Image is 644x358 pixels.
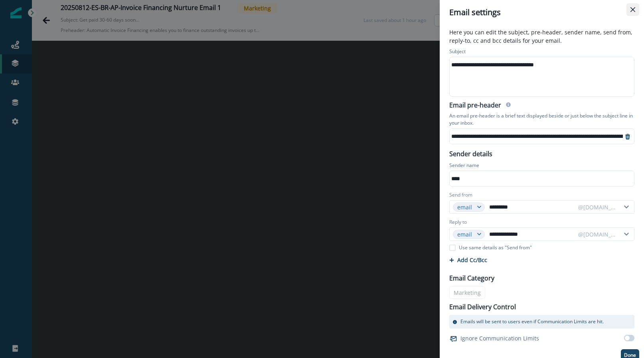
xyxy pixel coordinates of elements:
p: Subject [449,48,466,57]
h2: Email pre-header [449,101,501,111]
svg: remove-preheader [624,133,631,140]
label: Send from [449,191,472,199]
label: Reply to [449,219,467,226]
p: Email Delivery Control [449,302,516,312]
p: Email Category [449,273,494,283]
p: Done [624,352,636,358]
p: Sender details [444,147,497,159]
div: @[DOMAIN_NAME] [578,230,616,239]
button: Add Cc/Bcc [449,256,487,264]
div: Email settings [449,6,634,18]
div: email [457,203,473,211]
p: Emails will be sent to users even if Communication Limits are hit. [460,318,604,325]
p: Here you can edit the subject, pre-header, sender name, send from, reply-to, cc and bcc details f... [444,28,639,46]
p: Use same details as "Send from" [459,244,532,251]
p: Sender name [449,162,479,171]
button: Close [626,3,639,16]
p: An email pre-header is a brief text displayed beside or just below the subject line in your inbox. [449,111,634,128]
div: @[DOMAIN_NAME] [578,203,616,211]
div: email [457,230,473,239]
p: Ignore Communication Limits [460,334,539,342]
